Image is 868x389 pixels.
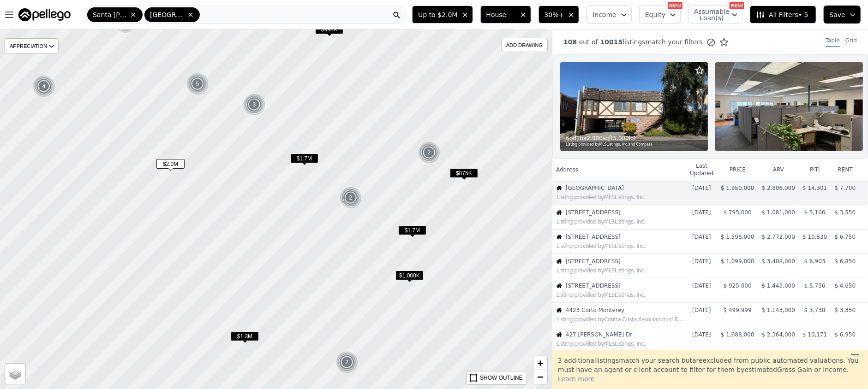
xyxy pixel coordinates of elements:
[724,283,752,289] span: $ 925,000
[694,8,724,21] span: Assumable Loan(s)
[835,234,856,240] span: $ 6,750
[480,6,531,24] button: House
[831,159,860,181] th: rent
[835,283,856,289] span: $ 4,650
[533,356,547,370] a: Zoom in
[762,307,796,313] span: $ 1,143,000
[186,73,209,95] img: g1.png
[290,153,318,167] div: $1.7M
[690,331,713,338] time: 2025-09-12 08:35
[824,6,861,24] button: Save
[186,73,209,95] div: 5
[566,331,676,338] span: 427 [PERSON_NAME] Dr
[835,307,856,313] span: $ 3,350
[566,142,703,147] div: Listing provided by MLSListings, Inc. and Compass
[340,187,362,209] div: 2
[557,259,562,264] img: House
[686,159,717,181] th: Last Updated
[645,10,665,19] span: Equity
[804,258,826,265] span: $ 6,903
[315,24,343,34] span: $998K
[156,159,185,169] span: $2.0M
[502,38,547,52] div: ADD DRAWING
[566,282,676,289] span: [STREET_ADDRESS]
[804,283,826,289] span: $ 5,756
[802,331,827,338] span: $ 10,171
[552,37,729,47] div: out of listings
[150,10,185,19] span: [GEOGRAPHIC_DATA]
[557,210,562,215] img: House
[721,234,754,240] span: $ 1,598,000
[539,6,580,24] button: 30%+
[450,168,478,182] div: $875K
[290,153,318,163] span: $1.7M
[802,185,827,191] span: $ 14,301
[398,225,426,235] span: $1.7M
[243,94,266,116] img: g1.png
[690,184,713,192] time: 2025-09-13 11:30
[715,62,863,151] img: Property Photo 2
[552,54,868,159] a: Property Photo 16bd1ba2,900sqft5,000lotListing provided byMLSListings, Inc.and CompassProperty Ph...
[5,364,25,384] a: Layers
[802,234,827,240] span: $ 10,830
[557,307,562,313] img: House
[566,258,676,265] span: [STREET_ADDRESS]
[557,194,686,201] div: Listing provided by MLSListings, Inc.
[835,258,856,265] span: $ 6,850
[5,38,59,53] div: APPRECIATION
[730,2,744,9] div: NEW
[398,225,426,239] div: $1.7M
[480,374,523,382] div: SHOW OUTLINE
[545,10,564,19] span: 30%+
[762,185,796,191] span: $ 2,806,000
[717,159,758,181] th: price
[450,168,478,178] span: $875K
[412,6,473,24] button: Up to $2.0M
[668,2,682,9] div: NEW
[418,10,457,19] span: Up to $2.0M
[593,10,617,19] span: Income
[18,8,71,21] img: Pellego
[557,316,686,323] div: Listing provided by Contra Costa Association of Realtors
[557,332,562,337] img: House
[804,307,826,313] span: $ 3,738
[558,375,595,383] span: Learn more
[758,159,799,181] th: arv
[756,10,808,19] span: All Filters • 5
[552,159,686,181] th: Address
[340,187,362,209] img: g1.png
[721,331,754,338] span: $ 1,688,000
[762,331,796,338] span: $ 2,364,000
[690,258,713,265] time: 2025-09-12 18:00
[538,371,544,383] span: −
[835,331,856,338] span: $ 6,950
[750,6,816,24] button: All Filters• 5
[557,291,686,299] div: Listing provided by MLSListings, Inc.
[566,135,703,142] div: 6 bd 1 ba sqft lot
[845,37,857,47] div: Grid
[538,357,544,369] span: +
[688,6,742,24] button: Assumable Loan(s)
[93,10,128,19] span: Santa [PERSON_NAME]
[721,185,754,191] span: $ 1,950,000
[613,135,629,142] span: 5,000
[830,10,845,19] span: Save
[835,209,856,216] span: $ 3,550
[243,94,265,116] div: 3
[552,350,868,389] div: 3 additional listing s match your search but are excluded from public automated valuations. You m...
[690,233,713,241] time: 2025-09-13 01:12
[826,37,840,47] div: Table
[418,141,441,164] img: g1.png
[566,233,676,241] span: [STREET_ADDRESS]
[231,331,259,341] span: $1.3M
[762,234,796,240] span: $ 2,772,000
[690,282,713,289] time: 2025-09-12 17:31
[557,267,686,274] div: Listing provided by MLSListings, Inc.
[33,75,55,97] div: 4
[566,209,676,216] span: [STREET_ADDRESS]
[231,331,259,345] div: $1.3M
[557,283,562,289] img: House
[557,185,562,191] img: House
[395,271,424,284] div: $1,000K
[560,62,708,151] img: Property Photo 1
